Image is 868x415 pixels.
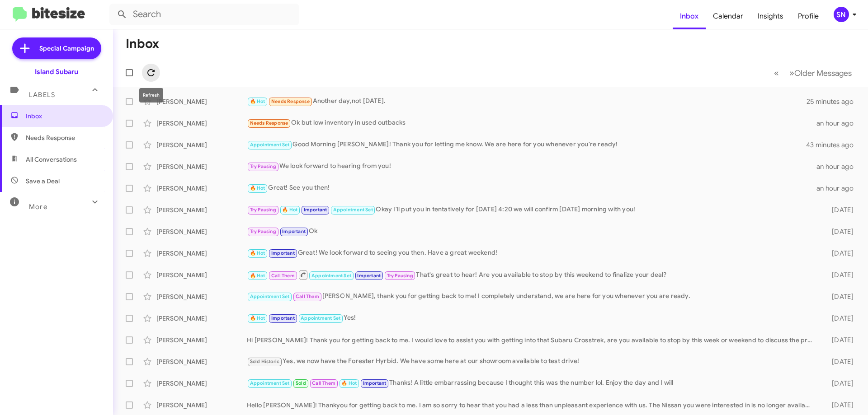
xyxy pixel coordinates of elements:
button: Previous [769,64,784,82]
div: [PERSON_NAME] [156,357,247,366]
span: 🔥 Hot [250,185,265,191]
h1: Inbox [126,37,159,51]
button: SN [826,7,858,22]
div: SN [834,7,849,22]
div: Another day,not [DATE]. [247,96,807,107]
div: [DATE] [817,270,861,280]
div: [PERSON_NAME] [156,184,247,193]
div: [PERSON_NAME] [156,270,247,280]
div: [PERSON_NAME] [156,379,247,388]
span: Call Them [271,273,295,279]
div: 25 minutes ago [807,97,861,106]
span: Important [282,228,306,234]
span: Try Pausing [250,163,276,169]
span: 🔥 Hot [250,250,265,256]
a: Special Campaign [12,37,101,59]
div: Ok [247,226,817,237]
span: Important [271,250,295,256]
div: [PERSON_NAME] [156,249,247,258]
div: 43 minutes ago [807,140,861,149]
div: [DATE] [817,249,861,258]
div: [DATE] [817,205,861,214]
span: Appointment Set [311,273,351,279]
span: Try Pausing [250,228,276,234]
div: Thanks! A little embarrassing because I thought this was the number lol. Enjoy the day and I will [247,378,817,388]
div: [DATE] [817,336,861,345]
div: Refresh [139,88,163,103]
div: [DATE] [817,401,861,410]
span: Important [304,207,327,213]
div: [DATE] [817,357,861,366]
span: Needs Response [26,133,103,142]
span: Appointment Set [333,207,373,213]
span: Try Pausing [387,273,413,279]
span: 🔥 Hot [250,98,265,104]
div: [DATE] [817,227,861,236]
div: That's great to hear! Are you available to stop by this weekend to finalize your deal? [247,269,817,280]
span: Appointment Set [250,380,290,386]
a: Calendar [706,3,750,29]
a: Inbox [673,3,706,29]
a: Insights [750,3,791,29]
div: [PERSON_NAME] [156,401,247,410]
div: [PERSON_NAME] [156,162,247,171]
div: [PERSON_NAME], thank you for getting back to me! I completely understand, we are here for you whe... [247,291,817,302]
span: Inbox [26,112,103,121]
span: Needs Response [250,120,288,126]
div: Island Subaru [35,67,78,76]
div: Yes! [247,313,817,323]
div: Okay I'll put you in tentatively for [DATE] 4:20 we will confirm [DATE] morning with you! [247,205,817,215]
span: Important [271,315,295,321]
div: Great! See you then! [247,183,816,193]
div: Yes, we now have the Forester Hyrbid. We have some here at our showroom available to test drive! [247,356,817,367]
span: Call Them [296,294,319,299]
input: Search [109,4,299,25]
div: an hour ago [816,162,861,171]
div: Great! We look forward to seeing you then. Have a great weekend! [247,248,817,258]
div: [DATE] [817,379,861,388]
span: Older Messages [794,68,852,78]
div: We look forward to hearing from you! [247,161,816,172]
div: an hour ago [816,184,861,193]
a: Profile [791,3,826,29]
div: Hi [PERSON_NAME]! Thank you for getting back to me. I would love to assist you with getting into ... [247,336,817,345]
span: 🔥 Hot [341,380,357,386]
span: Important [363,380,387,386]
span: Labels [29,91,55,99]
span: Call Them [312,380,335,386]
div: Ok but low inventory in used outbacks [247,118,816,128]
div: an hour ago [816,119,861,128]
span: « [774,67,779,79]
span: Important [357,273,381,279]
span: Special Campaign [39,44,94,53]
div: [PERSON_NAME] [156,140,247,149]
div: [PERSON_NAME] [156,119,247,128]
span: Appointment Set [250,142,290,148]
span: 🔥 Hot [250,315,265,321]
span: 🔥 Hot [282,207,297,213]
div: [PERSON_NAME] [156,314,247,323]
span: Appointment Set [301,315,340,321]
span: Try Pausing [250,207,276,213]
span: Sold [296,380,306,386]
span: Appointment Set [250,294,290,299]
div: [DATE] [817,314,861,323]
div: Hello [PERSON_NAME]! Thankyou for getting back to me. I am so sorry to hear that you had a less t... [247,401,817,410]
div: [PERSON_NAME] [156,292,247,301]
div: [PERSON_NAME] [156,227,247,236]
div: [PERSON_NAME] [156,205,247,214]
span: Save a Deal [26,177,60,186]
nav: Page navigation example [769,64,857,82]
span: More [29,203,47,211]
div: [PERSON_NAME] [156,336,247,345]
span: All Conversations [26,155,77,164]
div: [DATE] [817,292,861,301]
span: 🔥 Hot [250,273,265,279]
span: » [789,67,794,79]
span: Sold Historic [250,359,280,364]
div: Good Morning [PERSON_NAME]! Thank you for letting me know. We are here for you whenever you're re... [247,140,807,150]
